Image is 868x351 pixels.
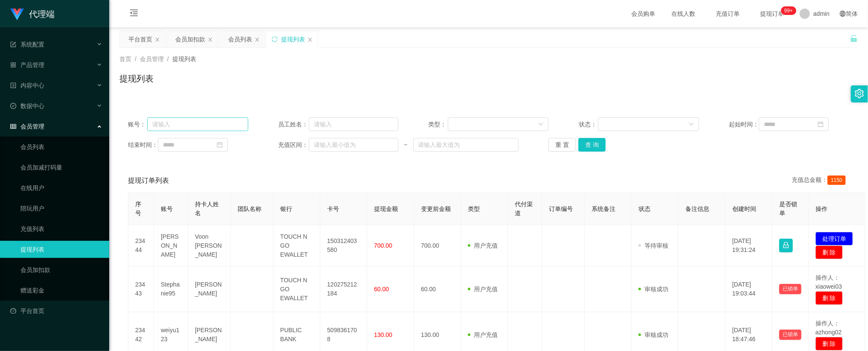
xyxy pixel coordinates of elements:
[592,205,615,212] span: 系统备注
[255,37,260,42] i: 图标: close
[374,205,398,212] span: 提现金额
[20,159,102,176] a: 会员加减打码量
[140,56,164,62] span: 会员管理
[726,225,772,266] td: [DATE] 19:31:24
[779,201,797,216] span: 是否锁单
[10,10,55,17] a: 代理端
[816,274,842,290] span: 操作人：xiaowei03
[278,140,309,149] span: 充值区间：
[578,138,606,152] button: 查 询
[639,242,668,249] span: 等待审核
[689,122,694,128] i: 图标: down
[10,9,24,20] img: logo.9652507e.png
[20,200,102,217] a: 陪玩用户
[10,61,44,68] span: 产品管理
[10,41,44,48] span: 系统配置
[172,56,196,62] span: 提现列表
[154,225,188,266] td: [PERSON_NAME]
[468,242,498,249] span: 用户充值
[639,205,650,212] span: 状态
[779,330,801,340] button: 已锁单
[792,175,849,186] div: 充值总金额：
[374,242,392,249] span: 700.00
[273,225,320,266] td: TOUCH N GO EWALLET
[712,11,744,17] span: 充值订单
[238,205,261,212] span: 团队名称
[549,205,573,212] span: 订单编号
[309,117,398,131] input: 请输入
[816,232,853,246] button: 处理订单
[10,123,16,129] i: 图标: table
[10,62,16,68] i: 图标: appstore-o
[278,120,309,129] span: 员工姓名：
[20,138,102,155] a: 会员列表
[421,205,451,212] span: 变更前金额
[668,11,700,17] span: 在线人数
[414,225,461,266] td: 700.00
[119,56,131,62] span: 首页
[729,120,759,129] span: 起始时间：
[816,246,843,259] button: 删 除
[135,56,136,62] span: /
[10,82,44,89] span: 内容中心
[685,205,709,212] span: 备注信息
[816,337,843,351] button: 删 除
[20,179,102,196] a: 在线用户
[414,266,461,312] td: 60.00
[320,266,367,312] td: 120275212184
[538,122,543,128] i: 图标: down
[135,201,141,216] span: 序号
[20,220,102,237] a: 充值列表
[816,320,842,336] span: 操作人：azhong02
[155,37,160,42] i: 图标: close
[128,31,152,47] div: 平台首页
[128,266,154,312] td: 23443
[10,123,44,130] span: 会员管理
[228,31,252,47] div: 会员列表
[10,41,16,47] i: 图标: form
[855,89,864,98] i: 图标: setting
[639,331,668,338] span: 审核成功
[119,72,154,85] h1: 提现列表
[217,142,223,148] i: 图标: calendar
[208,37,213,42] i: 图标: close
[726,266,772,312] td: [DATE] 19:03:44
[10,102,44,109] span: 数据中心
[128,175,169,186] span: 提现订单列表
[515,201,533,216] span: 代付渠道
[188,266,231,312] td: [PERSON_NAME]
[272,36,278,42] i: 图标: sync
[779,284,801,294] button: 已锁单
[10,103,16,109] i: 图标: check-circle-o
[20,261,102,278] a: 会员加扣款
[20,282,102,299] a: 赠送彩金
[128,225,154,266] td: 23444
[281,31,305,47] div: 提现列表
[167,56,169,62] span: /
[147,117,248,131] input: 请输入
[779,239,793,252] button: 图标: lock
[639,286,668,292] span: 审核成功
[320,225,367,266] td: 150312403580
[398,140,413,149] span: ~
[850,35,858,42] i: 图标: unlock
[781,6,796,15] sup: 1216
[579,120,598,129] span: 状态：
[154,266,188,312] td: Stephanie95
[374,286,389,292] span: 60.00
[119,0,148,28] i: 图标: menu-fold
[10,82,16,88] i: 图标: profile
[816,291,843,305] button: 删 除
[468,205,480,212] span: 类型
[732,205,756,212] span: 创建时间
[188,225,231,266] td: Voon [PERSON_NAME]
[308,37,313,42] i: 图标: close
[175,31,205,47] div: 会员加扣款
[161,205,173,212] span: 账号
[273,266,320,312] td: TOUCH N GO EWALLET
[128,120,147,129] span: 账号：
[413,138,519,152] input: 请输入最大值为
[549,138,576,152] button: 重 置
[327,205,339,212] span: 卡号
[280,205,292,212] span: 银行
